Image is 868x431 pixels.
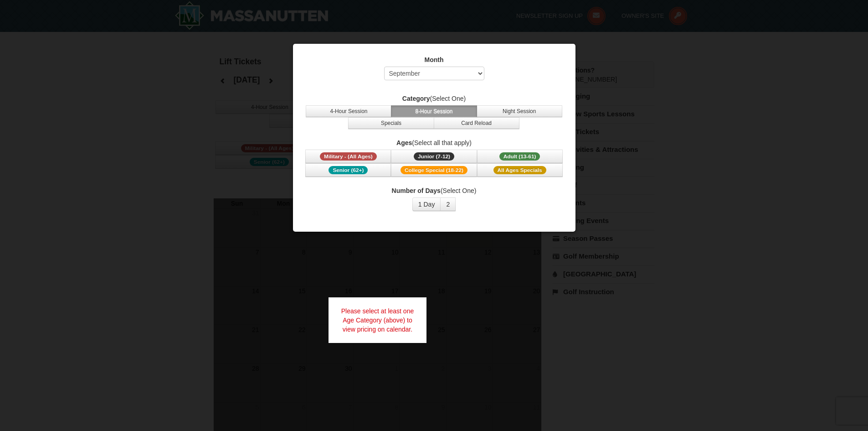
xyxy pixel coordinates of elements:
button: 4-Hour Session [306,105,391,117]
span: Military - (All Ages) [320,152,377,161]
span: College Special (18-22) [401,166,467,174]
button: Military - (All Ages) [305,150,391,163]
button: 1 Day [412,197,441,211]
span: Adult (13-61) [499,152,540,161]
label: (Select One) [304,186,564,195]
button: Adult (13-61) [477,150,563,163]
button: Card Reload [434,117,519,129]
span: Senior (62+) [329,166,368,174]
button: Senior (62+) [305,163,391,177]
label: (Select all that apply) [304,138,564,147]
button: College Special (18-22) [391,163,477,177]
span: All Ages Specials [493,166,546,174]
strong: Ages [396,139,412,146]
strong: Category [402,95,430,102]
strong: Number of Days [392,187,441,194]
button: Specials [348,117,434,129]
strong: Month [425,56,444,63]
button: 2 [440,197,456,211]
button: Junior (7-12) [391,150,477,163]
label: (Select One) [304,94,564,103]
button: All Ages Specials [477,163,563,177]
button: Night Session [477,105,562,117]
div: Please select at least one Age Category (above) to view pricing on calendar. [329,297,427,343]
span: Junior (7-12) [414,152,454,161]
button: 8-Hour Session [391,105,477,117]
